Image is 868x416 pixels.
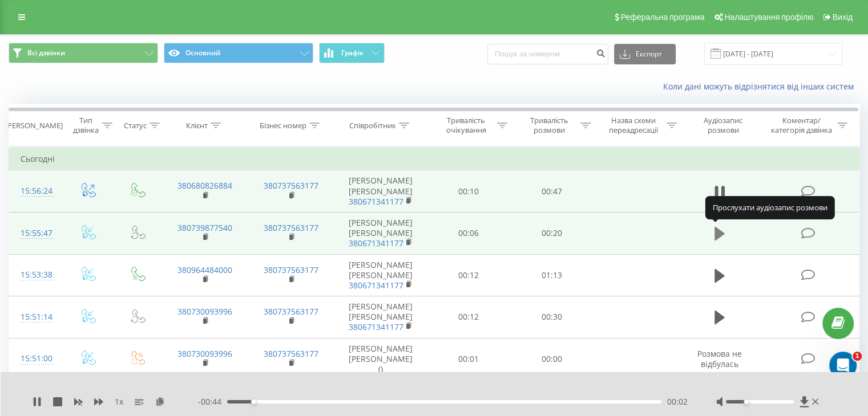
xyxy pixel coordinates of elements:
span: Реферальна програма [621,13,705,22]
div: 15:56:24 [21,180,51,202]
div: Тривалість очікування [438,116,495,135]
div: Назва схеми переадресації [604,116,664,135]
td: [PERSON_NAME] [PERSON_NAME] [334,212,427,254]
span: Графік [341,49,364,57]
span: Всі дзвінки [27,48,65,58]
td: 00:10 [427,170,510,213]
a: 380730093996 [177,306,232,317]
div: Бізнес номер [260,121,306,130]
div: Коментар/категорія дзвінка [768,116,834,135]
a: 380680826884 [177,180,232,191]
a: 380730093996 [177,348,232,359]
td: 00:00 [510,338,593,380]
td: [PERSON_NAME] [PERSON_NAME] () [334,338,427,380]
span: 1 x [115,396,123,407]
div: Accessibility label [744,399,748,404]
span: Вихід [833,13,853,22]
a: 380737563177 [264,306,318,317]
a: 380737563177 [264,348,318,359]
a: 380671341177 [349,196,403,207]
div: 15:53:38 [21,264,51,286]
div: Accessibility label [251,399,256,404]
div: Тип дзвінка [72,116,99,135]
a: 380671341177 [349,238,403,248]
td: 00:30 [510,296,593,338]
div: 15:51:14 [21,306,51,328]
span: - 00:44 [198,396,227,407]
button: Всі дзвінки [9,43,158,63]
a: 380737563177 [264,264,318,275]
div: Аудіозапис розмови [690,116,757,135]
div: 15:51:00 [21,348,51,370]
span: Налаштування профілю [724,13,813,22]
td: 00:12 [427,254,510,296]
input: Пошук за номером [487,44,608,64]
iframe: Intercom live chat [829,352,857,379]
a: 380671341177 [349,321,403,332]
span: 1 [853,352,862,361]
span: 00:02 [667,396,688,407]
td: 00:12 [427,296,510,338]
div: 15:55:47 [21,222,51,244]
td: [PERSON_NAME] [PERSON_NAME] [334,296,427,338]
button: Графік [319,43,385,63]
a: 380737563177 [264,180,318,191]
button: Основний [164,43,313,63]
span: Розмова не відбулась [697,348,742,369]
a: 380737563177 [264,222,318,233]
td: 00:20 [510,212,593,254]
div: Статус [124,121,147,130]
div: Співробітник [349,121,396,130]
td: 00:06 [427,212,510,254]
div: [PERSON_NAME] [5,121,63,130]
td: 00:01 [427,338,510,380]
td: Сьогодні [9,148,859,170]
td: 01:13 [510,254,593,296]
div: Прослухати аудіозапис розмови [705,196,835,219]
a: 380739877540 [177,222,232,233]
td: 00:47 [510,170,593,213]
div: Клієнт [186,121,208,130]
a: 380964484000 [177,264,232,275]
a: Коли дані можуть відрізнятися вiд інших систем [663,81,859,92]
button: Експорт [614,44,676,64]
td: [PERSON_NAME] [PERSON_NAME] [334,170,427,213]
td: [PERSON_NAME] [PERSON_NAME] [334,254,427,296]
a: 380671341177 [349,280,403,291]
div: Тривалість розмови [520,116,578,135]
